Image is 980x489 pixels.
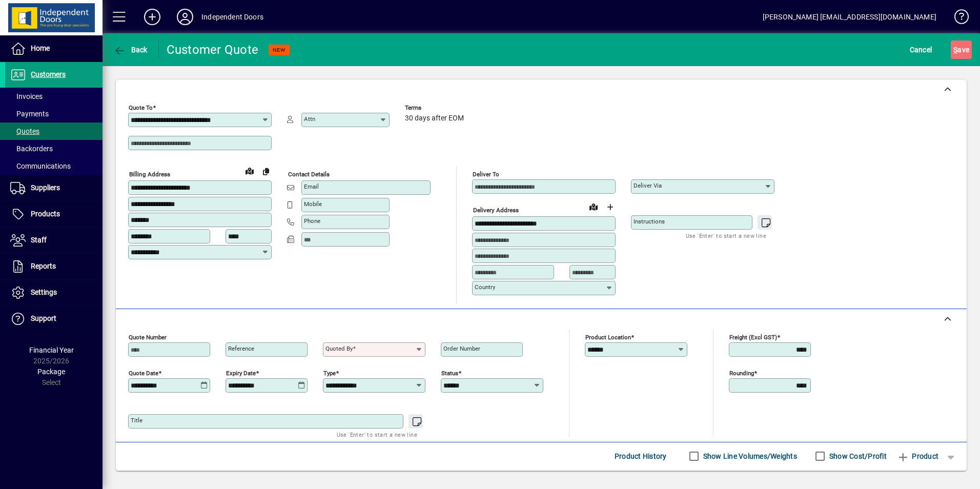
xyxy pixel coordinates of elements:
[201,9,263,25] div: Independent Doors
[169,8,201,26] button: Profile
[405,105,466,111] span: Terms
[5,175,103,201] a: Suppliers
[10,110,49,118] span: Payments
[827,451,887,461] label: Show Cost/Profit
[910,42,932,58] span: Cancel
[10,145,53,153] span: Backorders
[111,40,150,59] button: Back
[5,105,103,123] a: Payments
[5,228,103,253] a: Staff
[304,200,322,208] mat-label: Mobile
[113,46,148,54] span: Back
[5,280,103,305] a: Settings
[615,448,667,464] span: Product History
[304,217,320,225] mat-label: Phone
[947,2,967,35] a: Knowledge Base
[31,288,57,296] span: Settings
[5,254,103,279] a: Reports
[5,88,103,105] a: Invoices
[37,368,65,376] span: Package
[602,199,618,215] button: Choose address
[5,123,103,140] a: Quotes
[31,184,60,192] span: Suppliers
[31,210,60,218] span: Products
[10,92,43,100] span: Invoices
[136,8,169,26] button: Add
[897,448,938,464] span: Product
[5,306,103,332] a: Support
[5,201,103,227] a: Products
[953,42,969,58] span: ave
[953,46,957,54] span: S
[129,369,158,376] mat-label: Quote date
[167,42,259,58] div: Customer Quote
[31,262,56,270] span: Reports
[325,345,353,352] mat-label: Quoted by
[241,162,258,179] a: View on map
[5,157,103,175] a: Communications
[907,40,935,59] button: Cancel
[729,369,754,376] mat-label: Rounding
[304,183,319,190] mat-label: Email
[10,127,39,135] span: Quotes
[31,236,47,244] span: Staff
[701,451,797,461] label: Show Line Volumes/Weights
[129,104,153,111] mat-label: Quote To
[31,314,56,322] span: Support
[892,447,944,465] button: Product
[273,47,285,53] span: NEW
[473,171,499,178] mat-label: Deliver To
[610,447,671,465] button: Product History
[31,44,50,52] span: Home
[5,140,103,157] a: Backorders
[951,40,972,59] button: Save
[763,9,936,25] div: [PERSON_NAME] [EMAIL_ADDRESS][DOMAIN_NAME]
[443,345,480,352] mat-label: Order number
[258,163,274,179] button: Copy to Delivery address
[131,417,142,424] mat-label: Title
[29,346,74,354] span: Financial Year
[585,333,631,340] mat-label: Product location
[441,369,458,376] mat-label: Status
[729,333,777,340] mat-label: Freight (excl GST)
[226,369,256,376] mat-label: Expiry date
[405,114,464,123] span: 30 days after EOM
[634,182,662,189] mat-label: Deliver via
[31,70,66,78] span: Customers
[686,230,766,241] mat-hint: Use 'Enter' to start a new line
[585,198,602,215] a: View on map
[10,162,71,170] span: Communications
[337,429,417,440] mat-hint: Use 'Enter' to start a new line
[475,283,495,291] mat-label: Country
[323,369,336,376] mat-label: Type
[228,345,254,352] mat-label: Reference
[103,40,159,59] app-page-header-button: Back
[634,218,665,225] mat-label: Instructions
[5,36,103,62] a: Home
[129,333,167,340] mat-label: Quote number
[304,115,315,123] mat-label: Attn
